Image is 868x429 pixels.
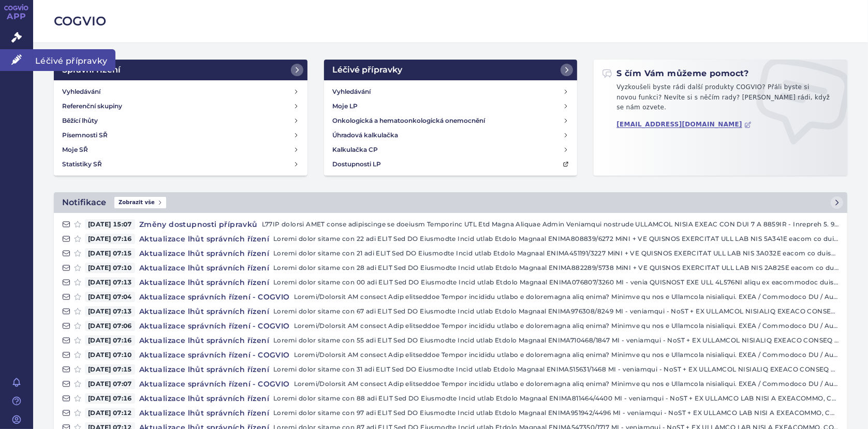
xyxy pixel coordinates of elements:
h4: Aktualizace lhůt správních řízení [135,306,273,317]
h4: Vyhledávání [62,87,100,97]
h4: Aktualizace lhůt správních řízení [135,277,273,288]
span: Zobrazit vše [114,197,166,208]
h4: Změny dostupnosti přípravků [135,219,262,230]
span: [DATE] 07:15 [85,364,135,375]
h2: Notifikace [62,196,106,209]
a: Léčivé přípravky [324,60,578,80]
p: Loremi dolor sitame con 88 adi ELIT Sed DO Eiusmodte Incid utlab Etdolo Magnaal ENIMA811464/4400 ... [273,393,839,404]
p: Loremi dolor sitame con 28 adi ELIT Sed DO Eiusmodte Incid utlab Etdolo Magnaal ENIMA882289/5738 ... [273,263,839,273]
span: [DATE] 07:06 [85,321,135,331]
p: Loremi dolor sitame con 22 adi ELIT Sed DO Eiusmodte Incid utlab Etdolo Magnaal ENIMA808839/6272 ... [273,234,839,244]
h4: Písemnosti SŘ [62,130,108,140]
span: [DATE] 07:16 [85,335,135,346]
a: Správní řízení [54,60,307,80]
h4: Aktualizace lhůt správních řízení [135,393,273,404]
span: [DATE] 15:07 [85,219,135,230]
p: Loremi dolor sitame con 55 adi ELIT Sed DO Eiusmodte Incid utlab Etdolo Magnaal ENIMA710468/1847 ... [273,335,839,346]
span: [DATE] 07:07 [85,379,135,389]
h4: Aktualizace lhůt správních řízení [135,364,273,375]
p: Loremi dolor sitame con 31 adi ELIT Sed DO Eiusmodte Incid utlab Etdolo Magnaal ENIMA515631/1468 ... [273,364,839,375]
p: Loremi/Dolorsit AM consect Adip elitseddoe Tempor incididu utlabo e doloremagna aliq enima? Minim... [294,350,839,360]
h4: Moje SŘ [62,145,88,155]
h4: Úhradová kalkulačka [332,130,398,140]
a: Referenční skupiny [58,99,303,113]
a: Vyhledávání [58,84,303,99]
h4: Aktualizace správních řízení - COGVIO [135,321,294,331]
span: [DATE] 07:10 [85,350,135,360]
h4: Aktualizace lhůt správních řízení [135,335,273,346]
h4: Aktualizace správních řízení - COGVIO [135,350,294,360]
a: NotifikaceZobrazit vše [54,192,847,213]
h4: Aktualizace lhůt správních řízení [135,234,273,244]
p: Loremi/Dolorsit AM consect Adip elitseddoe Tempor incididu utlabo e doloremagna aliq enima? Minim... [294,321,839,331]
p: Loremi dolor sitame con 97 adi ELIT Sed DO Eiusmodte Incid utlab Etdolo Magnaal ENIMA951942/4496 ... [273,408,839,418]
a: Dostupnosti LP [328,157,573,171]
span: [DATE] 07:16 [85,393,135,404]
span: [DATE] 07:13 [85,306,135,317]
span: [DATE] 07:15 [85,248,135,259]
h4: Aktualizace správních řízení - COGVIO [135,379,294,389]
h4: Běžící lhůty [62,116,98,126]
a: Vyhledávání [328,84,573,99]
h4: Aktualizace lhůt správních řízení [135,408,273,418]
a: Kalkulačka CP [328,142,573,157]
p: Loremi/Dolorsit AM consect Adip elitseddoe Tempor incididu utlabo e doloremagna aliq enima? Minim... [294,292,839,302]
h4: Kalkulačka CP [332,145,378,155]
h4: Vyhledávání [332,87,371,97]
h2: S čím Vám můžeme pomoct? [602,68,749,79]
span: [DATE] 07:04 [85,292,135,302]
p: Loremi/Dolorsit AM consect Adip elitseddoe Tempor incididu utlabo e doloremagna aliq enima? Minim... [294,379,839,389]
p: Loremi dolor sitame con 21 adi ELIT Sed DO Eiusmodte Incid utlab Etdolo Magnaal ENIMA451191/3227 ... [273,248,839,259]
span: [DATE] 07:13 [85,277,135,288]
h2: Léčivé přípravky [332,64,402,76]
a: Běžící lhůty [58,113,303,128]
h2: COGVIO [54,12,847,30]
p: Vyzkoušeli byste rádi další produkty COGVIO? Přáli byste si novou funkci? Nevíte si s něčím rady?... [602,82,839,117]
span: [DATE] 07:10 [85,263,135,273]
a: Úhradová kalkulačka [328,128,573,142]
a: Písemnosti SŘ [58,128,303,142]
h4: Aktualizace lhůt správních řízení [135,263,273,273]
a: [EMAIL_ADDRESS][DOMAIN_NAME] [616,121,752,128]
a: Onkologická a hematoonkologická onemocnění [328,113,573,128]
h4: Aktualizace správních řízení - COGVIO [135,292,294,302]
h4: Aktualizace lhůt správních řízení [135,248,273,259]
span: Léčivé přípravky [33,49,115,71]
p: Loremi dolor sitame con 67 adi ELIT Sed DO Eiusmodte Incid utlab Etdolo Magnaal ENIMA976308/8249 ... [273,306,839,317]
span: [DATE] 07:16 [85,234,135,244]
p: Loremi dolor sitame con 00 adi ELIT Sed DO Eiusmodte Incid utlab Etdolo Magnaal ENIMA076807/3260 ... [273,277,839,288]
span: [DATE] 07:12 [85,408,135,418]
h4: Moje LP [332,101,358,111]
p: L77IP dolorsi AMET conse adipiscinge se doeiusm Temporinc UTL Etd Magna Aliquae Admin Veniamqui n... [262,219,839,230]
h4: Statistiky SŘ [62,159,102,169]
h4: Onkologická a hematoonkologická onemocnění [332,116,485,126]
h4: Dostupnosti LP [332,159,381,169]
a: Statistiky SŘ [58,157,303,171]
h4: Referenční skupiny [62,101,122,111]
a: Moje SŘ [58,142,303,157]
a: Moje LP [328,99,573,113]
